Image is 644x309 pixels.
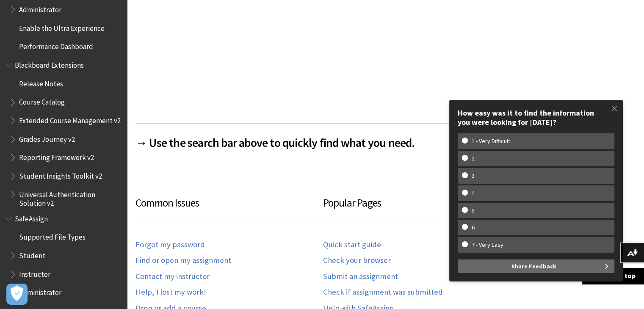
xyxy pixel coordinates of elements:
span: Release Notes [19,77,63,88]
a: Contact my instructor [135,272,210,281]
h3: Common Issues [135,195,323,220]
nav: Book outline for Blackboard SafeAssign [5,212,122,300]
span: Grades Journey v2 [19,132,75,143]
w-span: 2 [462,155,484,162]
a: Submit an assignment [323,272,398,281]
span: Enable the Ultra Experience [19,21,105,33]
a: Check if assignment was submitted [323,287,443,297]
span: Blackboard Extensions [15,58,84,69]
w-span: 5 [462,207,484,214]
span: Student Insights Toolkit v2 [19,169,102,180]
w-span: 7 - Very Easy [462,241,513,248]
w-span: 4 [462,190,484,197]
span: SafeAssign [15,212,48,223]
span: Administrator [19,3,61,14]
span: Share Feedback [511,259,556,273]
h2: → Use the search bar above to quickly find what you need. [135,123,510,152]
div: How easy was it to find the information you were looking for [DATE]? [458,108,614,127]
w-span: 3 [462,172,484,179]
span: Extended Course Management v2 [19,113,121,125]
button: Share Feedback [458,259,614,273]
a: Forgot my password [135,240,205,250]
a: Help, I lost my work! [135,287,206,297]
w-span: 6 [462,224,484,231]
span: Instructor [19,267,50,279]
span: Supported File Types [19,230,86,242]
a: Quick start guide [323,240,381,250]
h3: Popular Pages [323,195,502,220]
w-span: 1 - Very Difficult [462,138,520,145]
a: Find or open my assignment [135,256,231,265]
span: Administrator [19,286,61,297]
span: Performance Dashboard [19,40,93,51]
span: Student [19,248,45,260]
button: Open Preferences [6,284,28,305]
nav: Book outline for Blackboard Extensions [5,58,122,207]
a: Check your browser [323,256,391,265]
span: Reporting Framework v2 [19,150,94,162]
span: Course Catalog [19,95,65,107]
span: Universal Authentication Solution v2 [19,188,121,207]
